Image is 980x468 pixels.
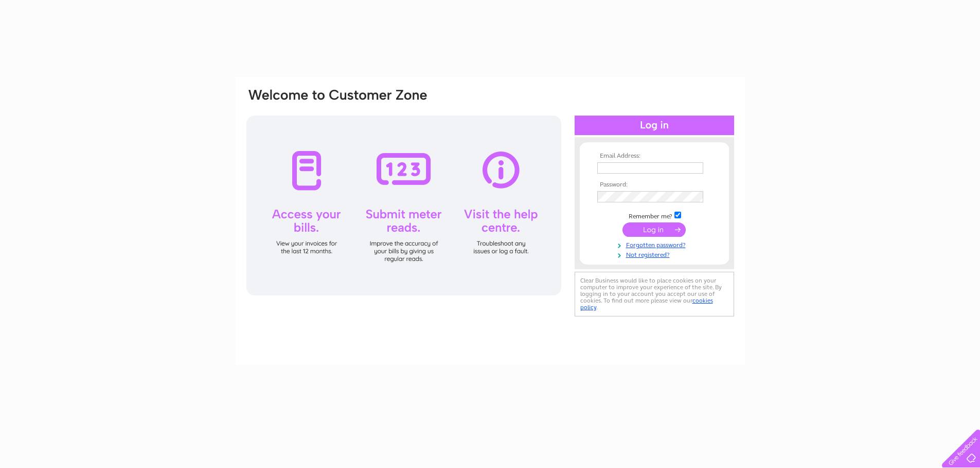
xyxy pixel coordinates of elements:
th: Password: [595,181,714,189]
td: Remember me? [595,210,714,220]
div: Clear Business would like to place cookies on your computer to improve your experience of the sit... [575,272,734,316]
a: Not registered? [597,249,714,259]
a: cookies policy [580,297,713,311]
a: Forgotten password? [597,239,714,249]
input: Submit [622,222,686,237]
th: Email Address: [595,153,714,160]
